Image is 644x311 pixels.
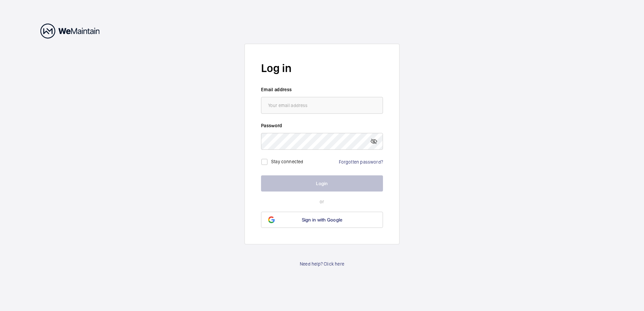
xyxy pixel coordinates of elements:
[261,97,383,114] input: Your email address
[271,159,303,164] label: Stay connected
[339,159,383,165] a: Forgotten password?
[261,86,383,93] label: Email address
[261,198,383,205] p: or
[261,60,383,76] h2: Log in
[261,175,383,192] button: Login
[300,261,344,267] a: Need help? Click here
[261,122,383,129] label: Password
[302,217,343,222] span: Sign in with Google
